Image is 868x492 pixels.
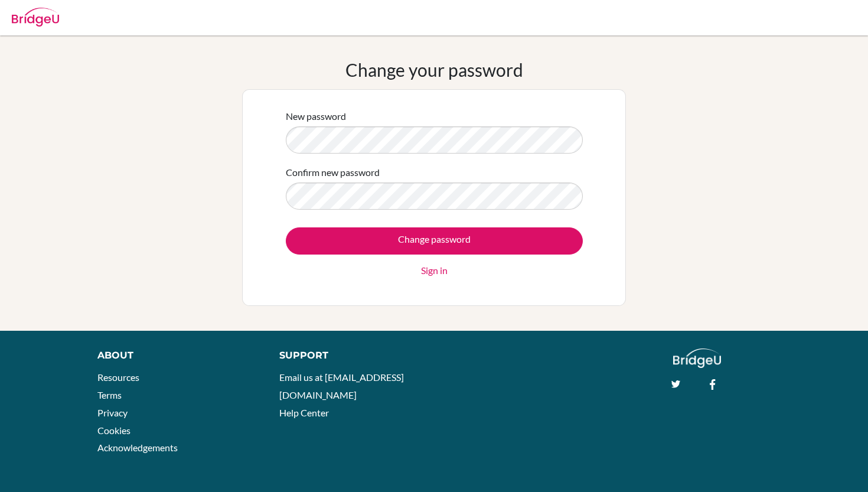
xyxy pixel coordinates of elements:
a: Email us at [EMAIL_ADDRESS][DOMAIN_NAME] [279,372,404,400]
img: logo_white@2x-f4f0deed5e89b7ecb1c2cc34c3e3d731f90f0f143d5ea2071677605dd97b5244.png [673,348,721,368]
img: Bridge-U [12,8,59,27]
div: About [97,348,253,363]
label: Confirm new password [286,165,380,180]
a: Sign in [421,263,448,278]
a: Acknowledgements [97,442,178,453]
div: Support [279,348,422,363]
a: Privacy [97,407,128,418]
a: Cookies [97,425,130,436]
a: Terms [97,389,122,400]
label: New password [286,109,346,123]
a: Resources [97,372,139,383]
h1: Change your password [345,59,523,80]
input: Change password [286,227,583,255]
a: Help Center [279,407,329,418]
